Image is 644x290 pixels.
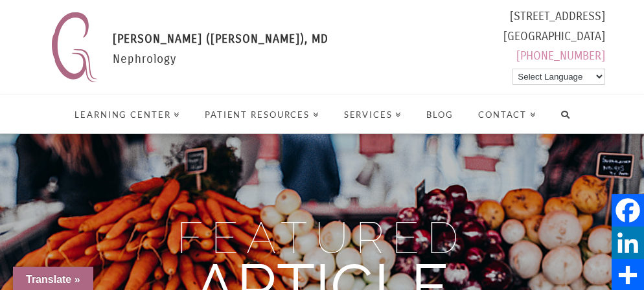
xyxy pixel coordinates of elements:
[192,95,331,133] a: Patient Resources
[26,274,80,285] span: Translate »
[465,95,548,133] a: Contact
[205,111,319,119] span: Patient Resources
[503,6,605,71] div: [STREET_ADDRESS] [GEOGRAPHIC_DATA]
[516,49,605,63] a: [PHONE_NUMBER]
[413,95,465,133] a: Blog
[331,95,414,133] a: Services
[62,95,192,133] a: Learning Center
[113,32,328,46] span: [PERSON_NAME] ([PERSON_NAME]), MD
[612,227,644,259] a: LinkedIn
[177,197,466,278] div: FEATURED
[75,111,180,119] span: Learning Center
[512,69,605,85] select: Language Translate Widget
[612,194,644,227] a: Facebook
[113,29,328,87] div: Nephrology
[344,111,402,119] span: Services
[426,111,454,119] span: Blog
[503,66,605,87] div: Powered by
[45,6,103,87] img: Nephrology
[478,111,536,119] span: Contact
